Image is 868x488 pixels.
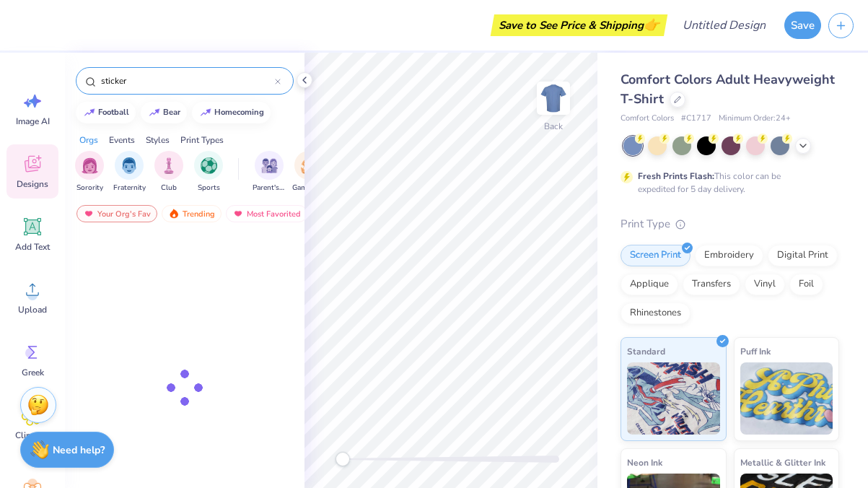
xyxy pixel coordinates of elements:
[76,205,157,222] div: Your Org's Fav
[98,108,129,116] div: football
[83,209,95,219] img: most_fav.gif
[146,134,170,147] div: Styles
[121,157,137,174] img: Fraternity Image
[627,455,662,470] span: Neon Ink
[201,157,217,174] img: Sports Image
[494,14,664,36] div: Save to See Price & Shipping
[695,245,763,266] div: Embroidery
[544,120,563,133] div: Back
[768,245,838,266] div: Digital Print
[719,113,791,125] span: Minimum Order: 24 +
[671,11,777,40] input: Untitled Design
[681,113,711,125] span: # C1717
[253,151,286,193] button: filter button
[621,113,674,125] span: Comfort Colors
[627,344,665,359] span: Standard
[113,151,146,193] button: filter button
[621,245,691,266] div: Screen Print
[154,151,183,193] div: filter for Club
[149,108,160,117] img: trend_line.gif
[253,151,286,193] div: filter for Parent's Weekend
[621,71,835,108] span: Comfort Colors Adult Heavyweight T-Shirt
[784,12,821,39] button: Save
[141,102,187,123] button: bear
[198,183,220,193] span: Sports
[22,367,44,378] span: Greek
[638,170,815,196] div: This color can be expedited for 5 day delivery.
[16,116,50,127] span: Image AI
[232,209,244,219] img: most_fav.gif
[168,209,180,219] img: trending.gif
[192,102,271,123] button: homecoming
[194,151,223,193] button: filter button
[301,157,317,174] img: Game Day Image
[76,102,136,123] button: football
[621,274,678,295] div: Applique
[53,443,105,457] strong: Need help?
[627,362,720,435] img: Standard
[113,151,146,193] div: filter for Fraternity
[9,430,56,453] span: Clipart & logos
[162,205,222,222] div: Trending
[75,151,104,193] div: filter for Sorority
[336,452,350,466] div: Accessibility label
[15,241,50,253] span: Add Text
[194,151,223,193] div: filter for Sports
[161,157,177,174] img: Club Image
[644,16,659,33] span: 👉
[200,108,211,117] img: trend_line.gif
[292,151,325,193] button: filter button
[261,157,278,174] img: Parent's Weekend Image
[621,302,691,324] div: Rhinestones
[539,84,568,113] img: Back
[154,151,183,193] button: filter button
[161,183,177,193] span: Club
[740,455,825,470] span: Metallic & Glitter Ink
[84,108,95,117] img: trend_line.gif
[180,134,224,147] div: Print Types
[100,74,275,88] input: Try "Alpha"
[76,183,103,193] span: Sorority
[740,362,833,435] img: Puff Ink
[745,274,785,295] div: Vinyl
[109,134,135,147] div: Events
[789,274,823,295] div: Foil
[621,216,839,232] div: Print Type
[214,108,264,116] div: homecoming
[82,157,98,174] img: Sorority Image
[113,183,146,193] span: Fraternity
[683,274,740,295] div: Transfers
[18,304,47,315] span: Upload
[740,344,771,359] span: Puff Ink
[79,134,98,147] div: Orgs
[17,178,48,190] span: Designs
[163,108,180,116] div: bear
[253,183,286,193] span: Parent's Weekend
[638,170,714,182] strong: Fresh Prints Flash:
[292,183,325,193] span: Game Day
[292,151,325,193] div: filter for Game Day
[226,205,307,222] div: Most Favorited
[75,151,104,193] button: filter button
